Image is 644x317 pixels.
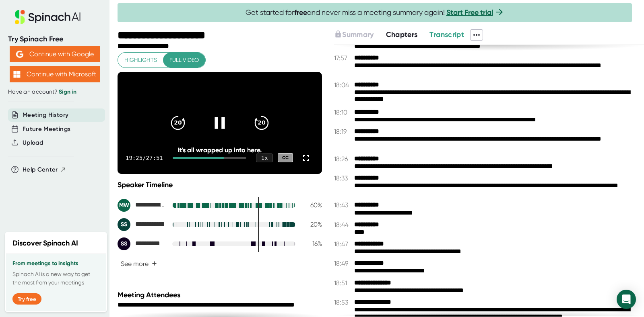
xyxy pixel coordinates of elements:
[118,53,163,67] button: Highlights
[12,293,41,305] button: Try free
[334,201,352,209] span: 18:43
[334,128,352,135] span: 18:19
[118,218,166,231] div: Shane Savage
[429,30,464,39] span: Transcript
[118,180,322,189] div: Speaker Timeline
[334,29,374,40] button: Summary
[334,174,352,182] span: 18:33
[334,260,352,267] span: 18:49
[118,199,130,212] div: MW
[256,153,273,162] div: 1 x
[386,30,418,39] span: Chapters
[118,218,130,231] div: SS
[118,199,166,212] div: Matthew Wenners
[302,201,322,209] div: 60 %
[446,8,493,17] a: Start Free trial
[334,299,352,306] span: 18:53
[23,110,68,120] button: Meeting History
[138,146,302,154] div: It's all wrapped up into here.
[152,260,157,267] span: +
[334,29,386,41] div: Upgrade to access
[246,8,504,17] span: Get started for and never miss a meeting summary again!
[12,270,99,287] p: Spinach AI is a new way to get the most from your meetings
[23,165,58,174] span: Help Center
[163,53,205,67] button: Full video
[334,240,352,248] span: 18:47
[302,240,322,247] div: 16 %
[334,221,352,229] span: 18:44
[8,35,101,44] div: Try Spinach Free
[124,55,157,65] span: Highlights
[429,29,464,40] button: Transcript
[59,88,76,95] a: Sign in
[118,237,166,250] div: Sean Smith
[23,125,70,134] button: Future Meetings
[617,290,636,309] div: Open Intercom Messenger
[10,66,100,82] button: Continue with Microsoft
[302,221,322,228] div: 20 %
[12,260,99,267] h3: From meetings to insights
[334,54,352,62] span: 17:57
[334,155,352,163] span: 18:26
[278,153,293,162] div: CC
[334,108,352,116] span: 18:10
[294,8,307,17] b: free
[126,155,163,161] div: 19:25 / 27:51
[342,30,374,39] span: Summary
[23,165,66,174] button: Help Center
[118,290,324,299] div: Meeting Attendees
[16,51,23,58] img: Aehbyd4JwY73AAAAAElFTkSuQmCC
[334,81,352,89] span: 18:04
[169,55,199,65] span: Full video
[10,46,100,62] button: Continue with Google
[118,237,130,250] div: SS
[118,257,160,271] button: See more+
[23,138,43,147] button: Upload
[12,238,78,249] h2: Discover Spinach AI
[8,88,101,96] div: Have an account?
[334,279,352,287] span: 18:51
[386,29,418,40] button: Chapters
